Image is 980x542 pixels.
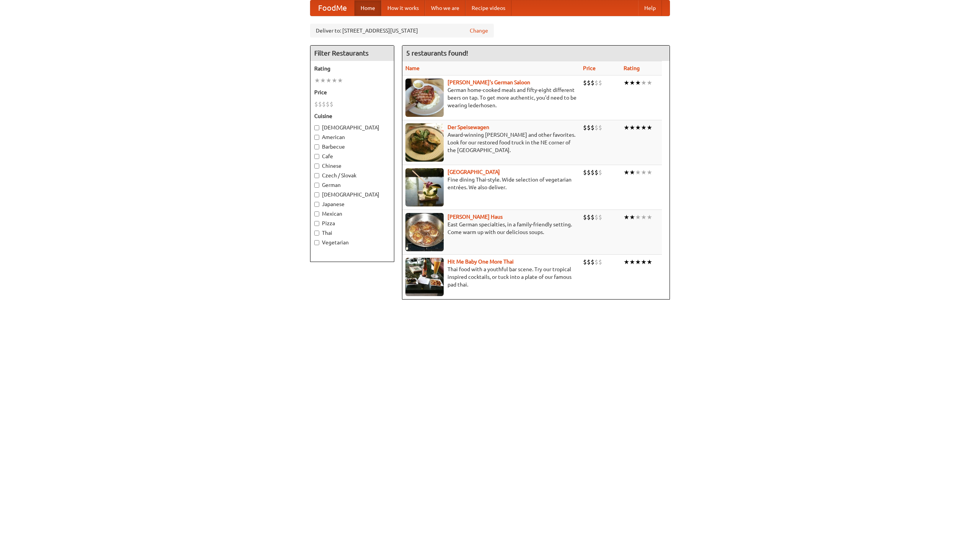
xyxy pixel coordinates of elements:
li: $ [583,168,587,177]
a: Rating [624,65,640,71]
a: [PERSON_NAME] Haus [448,214,503,220]
li: ★ [635,213,641,221]
li: ★ [641,123,647,132]
li: ★ [647,168,652,177]
h5: Cuisine [314,112,390,120]
a: Help [638,0,662,16]
label: Barbecue [314,143,390,151]
label: Thai [314,229,390,237]
p: East German specialties, in a family-friendly setting. Come warm up with our delicious soups. [405,221,577,236]
li: ★ [332,76,337,85]
li: ★ [641,258,647,266]
label: [DEMOGRAPHIC_DATA] [314,191,390,198]
label: Vegetarian [314,239,390,246]
li: $ [587,168,591,177]
a: Name [405,65,420,71]
a: Recipe videos [465,0,511,16]
label: Chinese [314,162,390,170]
li: $ [322,100,326,108]
a: [GEOGRAPHIC_DATA] [448,169,500,175]
li: ★ [624,213,629,221]
li: $ [598,123,602,132]
li: $ [314,100,318,108]
li: $ [591,213,595,221]
li: ★ [647,123,652,132]
label: [DEMOGRAPHIC_DATA] [314,124,390,131]
label: American [314,133,390,141]
li: ★ [647,213,652,221]
input: Pizza [314,221,319,226]
li: $ [583,213,587,221]
img: kohlhaus.jpg [405,213,444,251]
li: ★ [641,168,647,177]
li: ★ [320,76,326,85]
li: ★ [314,76,320,85]
h5: Price [314,88,390,96]
label: Czech / Slovak [314,172,390,179]
li: $ [330,100,333,108]
p: Award-winning [PERSON_NAME] and other favorites. Look for our restored food truck in the NE corne... [405,131,577,154]
li: $ [587,213,591,221]
div: Deliver to: [STREET_ADDRESS][US_STATE] [310,24,494,38]
li: $ [583,123,587,132]
input: Cafe [314,154,319,159]
li: $ [598,258,602,266]
li: ★ [629,168,635,177]
h5: Rating [314,65,390,72]
li: ★ [647,258,652,266]
a: Home [354,0,381,16]
input: Japanese [314,202,319,207]
li: ★ [635,258,641,266]
li: $ [591,79,595,87]
li: $ [583,258,587,266]
img: babythai.jpg [405,258,444,296]
img: speisewagen.jpg [405,123,444,162]
b: [PERSON_NAME]'s German Saloon [448,79,530,85]
li: ★ [624,258,629,266]
li: $ [598,168,602,177]
li: $ [591,258,595,266]
input: American [314,135,319,140]
a: Hit Me Baby One More Thai [448,259,514,265]
li: $ [598,213,602,221]
input: Chinese [314,164,319,169]
label: Japanese [314,200,390,208]
label: Cafe [314,152,390,160]
label: Mexican [314,210,390,218]
li: ★ [635,168,641,177]
li: ★ [629,79,635,87]
li: $ [587,123,591,132]
li: $ [595,213,598,221]
li: $ [595,79,598,87]
li: ★ [629,258,635,266]
p: German home-cooked meals and fifty-eight different beers on tap. To get more authentic, you'd nee... [405,86,577,109]
li: $ [591,168,595,177]
input: [DEMOGRAPHIC_DATA] [314,192,319,197]
a: How it works [381,0,425,16]
li: ★ [337,76,343,85]
li: ★ [624,79,629,87]
li: $ [598,79,602,87]
li: $ [587,258,591,266]
li: ★ [635,79,641,87]
b: Der Speisewagen [448,124,489,130]
input: Barbecue [314,144,319,149]
input: Mexican [314,211,319,216]
li: ★ [647,79,652,87]
h4: Filter Restaurants [310,46,394,61]
li: ★ [629,123,635,132]
li: ★ [635,123,641,132]
input: Thai [314,231,319,236]
li: ★ [629,213,635,221]
li: ★ [641,79,647,87]
img: satay.jpg [405,168,444,206]
li: $ [595,123,598,132]
input: German [314,183,319,188]
a: Change [470,27,488,34]
li: $ [595,258,598,266]
li: $ [318,100,322,108]
a: Price [583,65,596,71]
p: Fine dining Thai-style. Wide selection of vegetarian entrées. We also deliver. [405,176,577,191]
